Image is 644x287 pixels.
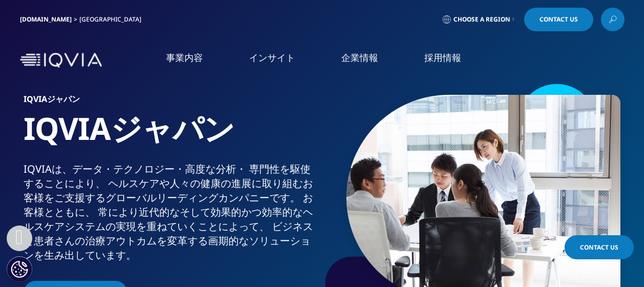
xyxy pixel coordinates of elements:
a: 事業内容 [166,51,203,64]
h6: IQVIAジャパン [24,95,318,109]
a: 企業情報 [341,51,378,64]
span: Contact Us [539,16,578,23]
nav: Primary [106,36,625,85]
a: Contact Us [565,235,634,259]
h1: IQVIAジャパン [24,109,318,162]
div: [GEOGRAPHIC_DATA] [79,15,146,24]
span: Contact Us [580,243,618,252]
a: インサイト [249,51,295,64]
span: Choose a Region [453,15,510,24]
a: Contact Us [524,8,593,31]
button: Cookie 設定 [7,256,32,282]
a: 採用情報 [424,51,461,64]
a: [DOMAIN_NAME] [20,15,72,24]
div: IQVIAは、​データ・​テクノロジー・​高度な​分析・​ 専門性を​駆使する​ことに​より、​ ヘルスケアや​人々の​健康の​進展に​取り組む​お客様を​ご支援​する​グローバル​リーディング... [24,162,318,262]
